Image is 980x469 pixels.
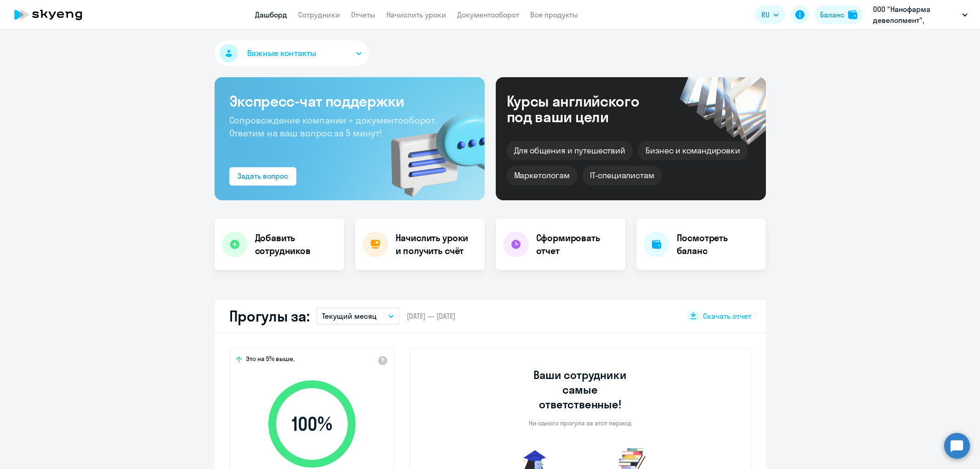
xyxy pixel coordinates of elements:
h3: Ваши сотрудники самые ответственные! [521,367,639,412]
h2: Прогулы за: [229,307,310,325]
h4: Посмотреть баланс [677,232,759,257]
button: Важные контакты [215,40,369,66]
h3: Экспресс-чат поддержки [229,92,470,110]
button: Текущий месяц [317,307,399,325]
div: Баланс [820,9,844,20]
span: RU [761,9,770,20]
div: Задать вопрос [238,170,288,181]
a: Сотрудники [298,10,340,19]
span: 100 % [259,413,365,435]
a: Документооборот [457,10,519,19]
a: Отчеты [351,10,375,19]
p: ООО "Нанофарма девелопмент", НАНОФАРМА ДЕВЕЛОПМЕНТ, ООО [873,4,958,26]
p: Ни одного прогула за этот период [529,419,631,427]
button: RU [755,6,785,24]
span: Важные контакты [247,47,316,59]
button: Задать вопрос [229,167,296,186]
div: Курсы английского под ваши цели [507,93,664,124]
h4: Сформировать отчет [536,232,618,257]
button: ООО "Нанофарма девелопмент", НАНОФАРМА ДЕВЕЛОПМЕНТ, ООО [868,4,972,26]
span: Скачать отчет [703,311,751,321]
div: Бизнес и командировки [638,141,748,160]
img: balance [848,10,857,19]
span: [DATE] — [DATE] [407,311,455,321]
div: Для общения и путешествий [507,141,633,160]
h4: Добавить сотрудников [255,232,337,257]
a: Дашборд [255,10,287,19]
p: Текущий месяц [322,311,377,322]
a: Все продукты [530,10,578,19]
div: IT-специалистам [583,166,662,185]
button: Балансbalance [815,6,863,24]
span: Сопровождение компании + документооборот. Ответим на ваш вопрос за 5 минут! [229,114,437,139]
div: Маркетологам [507,166,577,185]
h4: Начислить уроки и получить счёт [396,232,476,257]
a: Начислить уроки [386,10,446,19]
span: Это на 5% выше, [246,355,295,366]
img: bg-img [378,97,485,200]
